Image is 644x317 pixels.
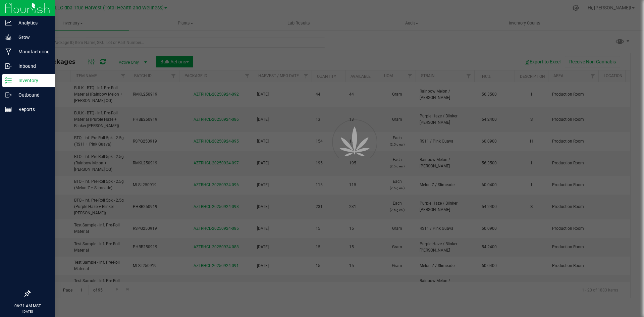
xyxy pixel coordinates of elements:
[12,48,52,56] p: Manufacturing
[5,48,12,55] inline-svg: Manufacturing
[5,63,12,69] inline-svg: Inbound
[3,309,52,314] p: [DATE]
[5,19,12,26] inline-svg: Analytics
[12,19,52,27] p: Analytics
[3,303,52,309] p: 06:31 AM MST
[12,62,52,70] p: Inbound
[12,105,52,113] p: Reports
[12,33,52,41] p: Grow
[5,106,12,113] inline-svg: Reports
[5,34,12,41] inline-svg: Grow
[5,92,12,98] inline-svg: Outbound
[12,76,52,85] p: Inventory
[12,91,52,99] p: Outbound
[5,77,12,84] inline-svg: Inventory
